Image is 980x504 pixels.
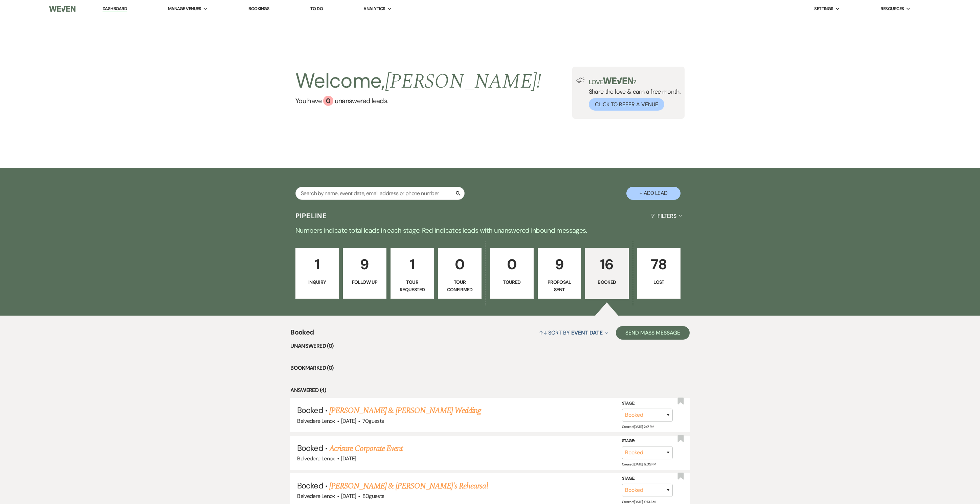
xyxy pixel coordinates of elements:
[295,211,327,221] h3: Pipeline
[290,386,689,395] li: Answered (4)
[494,278,529,286] p: Toured
[442,253,477,276] p: 0
[248,6,269,12] a: Bookings
[297,405,323,415] span: Booked
[297,480,323,491] span: Booked
[622,424,654,429] span: Created: [DATE] 7:47 PM
[395,278,430,294] p: Tour Requested
[576,77,585,83] img: loud-speaker-illustration.svg
[542,253,577,276] p: 9
[295,248,339,299] a: 1Inquiry
[329,480,488,492] a: [PERSON_NAME] & [PERSON_NAME]'s Rehearsal
[168,5,201,12] span: Manage Venues
[642,278,676,286] p: Lost
[297,455,335,462] span: Belvedere Lenox
[395,253,430,276] p: 1
[585,248,629,299] a: 16Booked
[622,437,673,445] label: Stage:
[589,253,624,276] p: 16
[295,96,541,106] a: You have 0 unanswered leads.
[329,442,403,455] a: Acrisure Corporate Event
[637,248,681,299] a: 78Lost
[103,6,127,12] a: Dashboard
[329,405,481,417] a: [PERSON_NAME] & [PERSON_NAME] Wedding
[290,327,314,342] span: Booked
[542,278,577,294] p: Proposal Sent
[295,187,465,200] input: Search by name, event date, email address or phone number
[538,248,581,299] a: 9Proposal Sent
[814,5,833,12] span: Settings
[246,225,734,236] p: Numbers indicate total leads in each stage. Red indicates leads with unanswered inbound messages.
[622,475,673,482] label: Stage:
[391,248,434,299] a: 1Tour Requested
[341,455,356,462] span: [DATE]
[589,278,624,286] p: Booked
[622,400,673,407] label: Stage:
[297,417,335,425] span: Belvedere Lenox
[290,364,689,372] li: Bookmarked (0)
[490,248,534,299] a: 0Toured
[648,207,685,225] button: Filters
[295,67,541,96] h2: Welcome,
[347,253,382,276] p: 9
[442,278,477,294] p: Tour Confirmed
[323,96,333,106] div: 0
[642,253,676,276] p: 78
[585,77,681,111] div: Share the love & earn a free month.
[881,5,904,12] span: Resources
[297,492,335,500] span: Belvedere Lenox
[438,248,482,299] a: 0Tour Confirmed
[603,77,633,84] img: weven-logo-green.svg
[341,492,356,500] span: [DATE]
[347,278,382,286] p: Follow Up
[341,417,356,425] span: [DATE]
[290,342,689,350] li: Unanswered (0)
[571,329,603,336] span: Event Date
[622,462,656,466] span: Created: [DATE] 12:05 PM
[343,248,386,299] a: 9Follow Up
[363,5,385,12] span: Analytics
[362,492,384,500] span: 80 guests
[539,329,547,336] span: ↑↓
[300,253,335,276] p: 1
[616,326,690,340] button: Send Mass Message
[589,98,664,111] button: Click to Refer a Venue
[49,2,75,16] img: Weven Logo
[589,77,681,85] p: Love ?
[362,417,384,425] span: 70 guests
[626,187,681,200] button: + Add Lead
[300,278,335,286] p: Inquiry
[385,66,541,97] span: [PERSON_NAME] !
[494,253,529,276] p: 0
[536,324,611,342] button: Sort By Event Date
[310,6,323,12] a: To Do
[297,443,323,453] span: Booked
[622,500,655,504] span: Created: [DATE] 10:13 AM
